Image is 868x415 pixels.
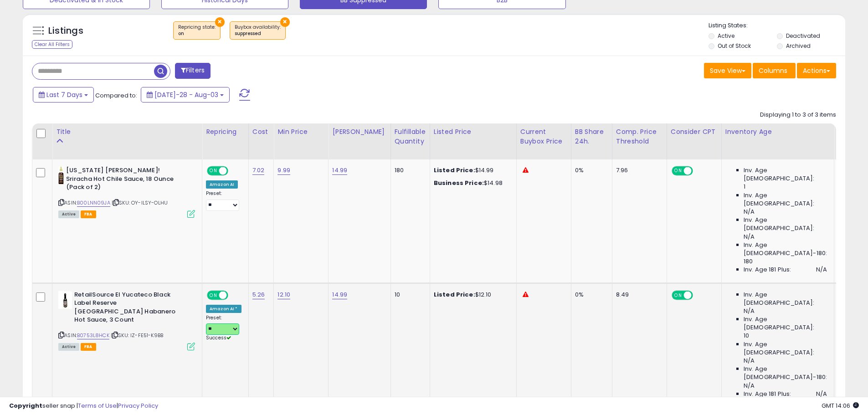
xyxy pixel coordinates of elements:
span: N/A [744,382,755,390]
p: Listing States: [709,21,845,30]
label: Out of Stock [718,42,751,50]
img: 41ahZDdeD2L._SL40_.jpg [58,166,64,184]
div: $12.10 [434,291,509,299]
button: Actions [797,63,836,78]
div: Listed Price [434,127,513,137]
div: Min Price [277,127,324,137]
a: 7.02 [252,166,265,175]
div: $14.98 [434,179,509,187]
span: Last 7 Days [46,90,82,99]
span: 1 [744,183,745,191]
div: ASIN: [58,291,195,350]
img: 41gPcytFJLL._SL40_.jpg [58,291,72,309]
span: 2025-08-11 14:06 GMT [822,401,859,410]
span: Columns [759,66,787,75]
span: OFF [227,291,241,299]
button: Columns [753,63,796,78]
span: Repricing state : [178,24,216,37]
div: 0% [575,291,605,299]
span: Success [206,334,231,341]
span: 10 [744,332,749,340]
span: 180 [744,257,753,266]
label: Active [718,32,734,40]
div: ASIN: [58,166,195,217]
span: | SKU: IZ-FE51-K9BB [111,332,163,339]
span: N/A [744,307,755,315]
div: Consider CPT [671,127,718,137]
div: Clear All Filters [32,40,72,49]
label: Archived [786,42,811,50]
span: N/A [816,390,827,398]
span: N/A [744,357,755,365]
a: 14.99 [332,290,347,299]
span: Inv. Age [DEMOGRAPHIC_DATA]-180: [744,241,827,257]
a: 12.10 [277,290,290,299]
b: Listed Price: [434,166,475,174]
span: OFF [692,291,706,299]
span: | SKU: OY-ILSY-OLHU [112,199,168,206]
button: Last 7 Days [33,87,94,102]
b: Listed Price: [434,290,475,299]
span: ON [208,291,219,299]
span: N/A [744,208,755,216]
span: N/A [744,233,755,241]
div: Cost [252,127,270,137]
span: Compared to: [95,91,137,100]
div: 0% [575,166,605,174]
span: Inv. Age [DEMOGRAPHIC_DATA]: [744,166,827,183]
span: Inv. Age [DEMOGRAPHIC_DATA]: [744,291,827,307]
span: All listings currently available for purchase on Amazon [58,343,79,351]
button: × [280,17,290,27]
span: ON [208,167,219,175]
div: Comp. Price Threshold [616,127,663,146]
div: seller snap | | [9,402,158,410]
a: Terms of Use [78,401,117,410]
span: N/A [816,266,827,274]
span: [DATE]-28 - Aug-03 [154,90,218,99]
a: 14.99 [332,166,347,175]
div: 180 [395,166,423,174]
div: Title [56,127,198,137]
div: on [178,31,216,37]
span: ON [673,167,684,175]
div: 7.96 [616,166,660,174]
button: × [215,17,225,27]
button: Filters [175,63,211,79]
span: Inv. Age [DEMOGRAPHIC_DATA]: [744,315,827,332]
span: Inv. Age 181 Plus: [744,266,791,274]
div: suppressed [235,31,281,37]
div: Repricing [206,127,245,137]
b: [US_STATE] [PERSON_NAME]! Sriracha Hot Chile Sauce, 18 Ounce (Pack of 2) [66,166,177,194]
div: $14.99 [434,166,509,174]
div: Amazon AI * [206,305,241,313]
div: Current Buybox Price [520,127,567,146]
span: FBA [81,210,96,218]
div: 8.49 [616,291,660,299]
a: 9.99 [277,166,290,175]
div: Preset: [206,315,241,342]
button: Save View [704,63,751,78]
a: B0753L8HCK [77,332,109,339]
span: Inv. Age [DEMOGRAPHIC_DATA]-180: [744,365,827,381]
span: Inv. Age [DEMOGRAPHIC_DATA]: [744,216,827,232]
span: OFF [692,167,706,175]
span: Inv. Age 181 Plus: [744,390,791,398]
div: 10 [395,291,423,299]
div: Preset: [206,190,241,211]
h5: Listings [48,25,83,37]
div: Inventory Age [725,127,830,137]
span: Inv. Age [DEMOGRAPHIC_DATA]: [744,191,827,208]
span: OFF [227,167,241,175]
button: [DATE]-28 - Aug-03 [141,87,230,102]
strong: Copyright [9,401,42,410]
a: Privacy Policy [118,401,158,410]
div: [PERSON_NAME] [332,127,386,137]
b: Business Price: [434,179,484,187]
b: RetailSource El Yucateco Black Label Reserve [GEOGRAPHIC_DATA] Habanero Hot Sauce, 3 Count [74,291,185,327]
a: 5.26 [252,290,265,299]
div: Displaying 1 to 3 of 3 items [760,111,836,119]
a: B00LNN09JA [77,199,110,207]
span: All listings currently available for purchase on Amazon [58,210,79,218]
span: Inv. Age [DEMOGRAPHIC_DATA]: [744,340,827,357]
span: Buybox availability : [235,24,281,37]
